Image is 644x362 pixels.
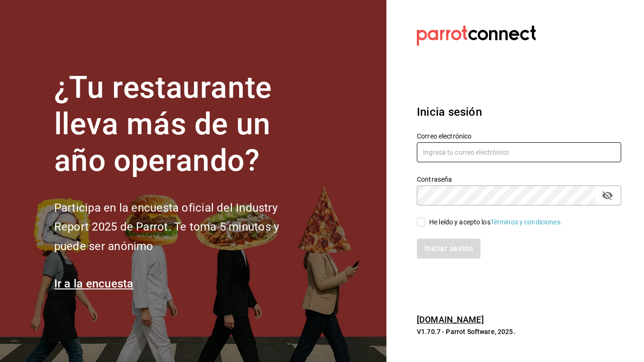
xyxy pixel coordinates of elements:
[599,187,615,204] button: passwordField
[490,218,562,226] a: Términos y condiciones.
[417,315,484,325] a: [DOMAIN_NAME]
[417,142,621,162] input: Ingresa tu correo electrónico
[54,198,311,256] h2: Participa en la encuesta oficial del Industry Report 2025 de Parrot. Te toma 5 minutos y puede se...
[417,133,621,139] label: Correo electrónico
[417,327,621,336] p: V1.70.7 - Parrot Software, 2025.
[417,176,621,183] label: Contraseña
[54,70,311,179] h1: ¿Tu restaurante lleva más de un año operando?
[417,103,621,121] h3: Inicia sesión
[54,277,134,290] a: Ir a la encuesta
[429,217,562,227] div: He leído y acepto los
